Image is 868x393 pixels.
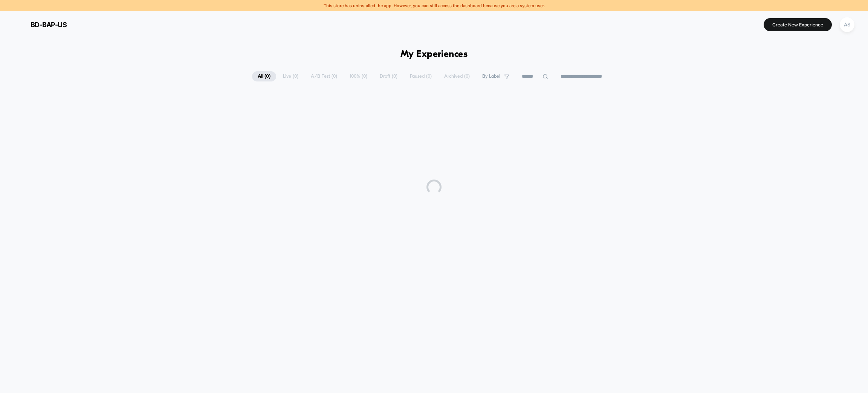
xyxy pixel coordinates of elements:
[764,18,832,31] button: Create New Experience
[252,71,276,81] span: All ( 0 )
[840,17,854,32] div: AS
[837,17,857,32] button: AS
[482,74,500,79] span: By Label
[11,18,69,31] button: bd-bap-us
[31,21,67,29] span: bd-bap-us
[400,49,468,60] h1: My Experiences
